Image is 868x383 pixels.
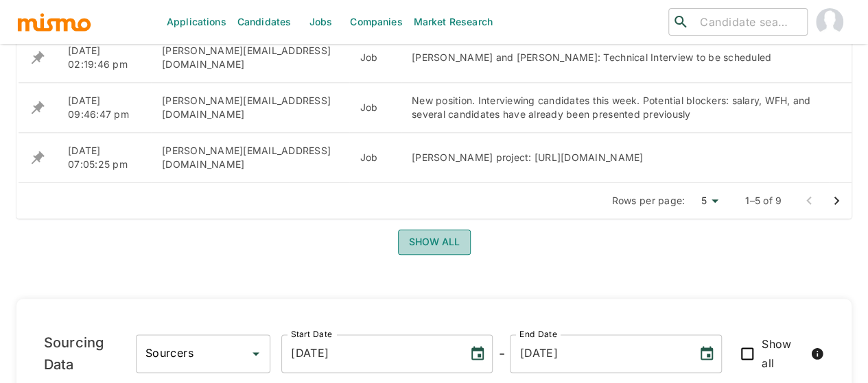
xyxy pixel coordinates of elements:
[412,94,819,121] div: New position. Interviewing candidates this week. Potential blockers: salary, WFH, and several can...
[151,83,349,133] td: [PERSON_NAME][EMAIL_ADDRESS][DOMAIN_NAME]
[44,332,136,375] h6: Sourcing Data
[519,328,556,340] label: End Date
[412,151,819,164] div: [PERSON_NAME] project: [URL][DOMAIN_NAME]
[464,340,491,367] button: Choose date, selected date is Aug 27, 2025
[510,334,687,373] input: MM/DD/YYYY
[816,8,843,36] img: Maia Reyes
[693,340,720,367] button: Choose date, selected date is Sep 2, 2025
[57,83,151,133] td: [DATE] 09:46:47 pm
[57,133,151,183] td: [DATE] 07:05:25 pm
[151,33,349,83] td: [PERSON_NAME][EMAIL_ADDRESS][DOMAIN_NAME]
[762,334,806,373] span: Show all
[246,344,266,363] button: Open
[694,12,801,32] input: Candidate search
[16,12,92,32] img: logo
[349,33,401,83] td: Job
[612,194,685,208] p: Rows per page:
[57,33,151,83] td: [DATE] 02:19:46 pm
[151,133,349,183] td: [PERSON_NAME][EMAIL_ADDRESS][DOMAIN_NAME]
[810,347,824,360] svg: When checked, all metrics, including those with zero values, will be displayed.
[412,51,819,64] div: [PERSON_NAME] and [PERSON_NAME]: Technical Interview to be scheduled
[291,328,332,340] label: Start Date
[498,343,504,365] h6: -
[823,187,850,214] button: Go to next page
[281,334,458,373] input: MM/DD/YYYY
[745,194,782,208] p: 1–5 of 9
[349,133,401,183] td: Job
[690,191,723,211] div: 5
[398,230,471,255] button: Show all
[349,83,401,133] td: Job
